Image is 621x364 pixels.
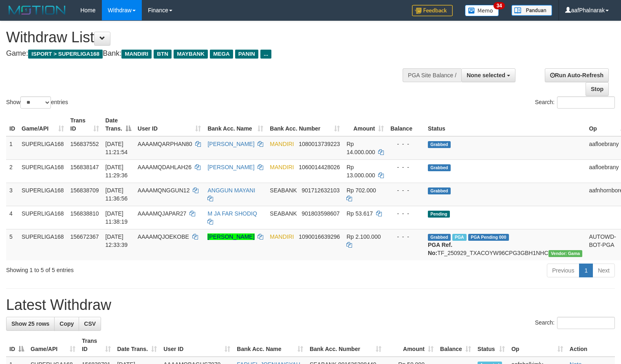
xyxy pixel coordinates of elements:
span: Show 25 rows [11,320,49,327]
h4: Game: Bank: [6,50,406,58]
th: Bank Acc. Name: activate to sort column ascending [204,113,266,136]
th: Bank Acc. Name: activate to sort column ascending [233,333,306,357]
span: Rp 14.000.000 [346,141,375,155]
span: Vendor URL: https://trx31.1velocity.biz [548,250,583,257]
img: Feedback.jpg [412,5,453,16]
span: Copy 1060014428026 to clipboard [299,164,340,170]
span: 156672367 [70,233,99,240]
th: Amount: activate to sort column ascending [385,333,437,357]
th: Status [425,113,586,136]
span: AAAAMQARPHAN80 [138,141,192,147]
a: 1 [579,264,593,277]
a: ANGGUN MAYANI [207,187,255,194]
img: Button%20Memo.svg [465,5,499,16]
h1: Latest Withdraw [6,297,615,313]
a: M JA FAR SHODIQ [207,210,257,217]
label: Search: [535,317,615,329]
span: 156838147 [70,164,99,170]
th: Trans ID: activate to sort column ascending [79,333,114,357]
span: Grabbed [428,187,451,194]
span: Copy [59,320,74,327]
div: PGA Site Balance / [403,68,461,82]
th: Bank Acc. Number: activate to sort column ascending [306,333,385,357]
span: Rp 702.000 [346,187,376,194]
span: MAYBANK [174,50,208,59]
th: ID: activate to sort column descending [6,333,27,357]
select: Showentries [20,96,51,109]
a: [PERSON_NAME] [207,141,254,147]
span: Pending [428,211,450,218]
th: Bank Acc. Number: activate to sort column ascending [266,113,343,136]
b: PGA Ref. No: [428,242,452,256]
span: [DATE] 11:21:54 [106,141,128,155]
th: Date Trans.: activate to sort column ascending [114,333,161,357]
th: ID [6,113,18,136]
span: 156838810 [70,210,99,217]
th: User ID: activate to sort column ascending [134,113,205,136]
a: Run Auto-Refresh [545,68,609,82]
a: Show 25 rows [6,317,55,331]
td: SUPERLIGA168 [18,183,67,206]
span: SEABANK [270,187,297,194]
span: None selected [467,72,505,78]
div: Showing 1 to 5 of 5 entries [6,263,253,274]
td: TF_250929_TXACOYW96CPG3GBH1NHC [425,229,586,260]
h1: Withdraw List [6,29,406,46]
td: 5 [6,229,18,260]
span: PANIN [235,50,258,59]
div: - - - [390,233,421,241]
a: [PERSON_NAME] [207,164,254,170]
a: [PERSON_NAME] [207,233,254,240]
span: BTN [154,50,172,59]
th: Balance [387,113,425,136]
span: AAAAMQJOEKOBE [138,233,189,240]
span: Rp 2.100.000 [346,233,381,240]
th: Date Trans.: activate to sort column descending [102,113,134,136]
td: SUPERLIGA168 [18,206,67,229]
span: Rp 53.617 [346,210,373,217]
span: ... [260,50,271,59]
span: [DATE] 11:29:36 [106,164,128,179]
div: - - - [390,186,421,194]
a: Next [592,264,615,277]
th: Game/API: activate to sort column ascending [18,113,67,136]
span: AAAAMQNGGUN12 [138,187,190,194]
a: CSV [79,317,101,331]
th: Action [566,333,615,357]
span: Copy 1080013739223 to clipboard [299,141,340,147]
input: Search: [557,96,615,109]
span: MEGA [210,50,233,59]
span: [DATE] 11:38:19 [106,210,128,225]
span: Marked by aafsengchandara [452,234,467,241]
span: ISPORT > SUPERLIGA168 [28,50,103,59]
td: 4 [6,206,18,229]
div: - - - [390,163,421,171]
th: Balance: activate to sort column ascending [437,333,474,357]
td: 2 [6,159,18,183]
span: MANDIRI [270,164,294,170]
label: Show entries [6,96,68,109]
span: AAAAMQJAPAR27 [138,210,187,217]
span: 34 [493,2,504,9]
span: AAAAMQDAHLAH26 [138,164,192,170]
th: Trans ID: activate to sort column ascending [67,113,102,136]
td: SUPERLIGA168 [18,159,67,183]
span: Copy 901712632103 to clipboard [302,187,339,194]
td: SUPERLIGA168 [18,136,67,160]
input: Search: [557,317,615,329]
td: 1 [6,136,18,160]
span: 156837552 [70,141,99,147]
a: Stop [586,82,609,96]
span: PGA Pending [468,234,509,241]
th: Game/API: activate to sort column ascending [27,333,79,357]
span: Copy 901803598607 to clipboard [302,210,339,217]
span: [DATE] 11:36:56 [106,187,128,202]
span: Grabbed [428,164,451,171]
td: 3 [6,183,18,206]
span: Rp 13.000.000 [346,164,375,179]
span: CSV [84,320,96,327]
th: User ID: activate to sort column ascending [160,333,233,357]
span: Grabbed [428,234,451,241]
td: SUPERLIGA168 [18,229,67,260]
div: - - - [390,209,421,218]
